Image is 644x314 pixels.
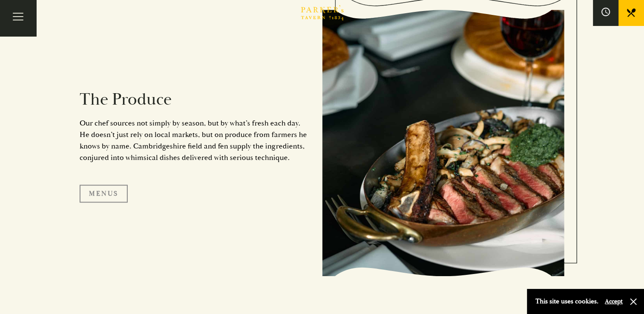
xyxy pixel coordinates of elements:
p: Our chef sources not simply by season, but by what’s fresh each day. He doesn’t just rely on loca... [80,117,309,163]
a: Menus [80,185,128,203]
button: Accept [605,297,623,305]
p: This site uses cookies. [535,295,598,308]
button: Close and accept [629,297,638,306]
h2: The Produce [80,89,309,110]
